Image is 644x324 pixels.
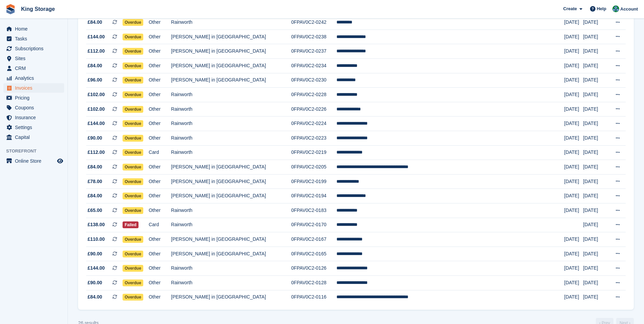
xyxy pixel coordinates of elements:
[171,160,291,175] td: [PERSON_NAME] in [GEOGRAPHIC_DATA]
[583,261,608,276] td: [DATE]
[123,48,143,55] span: Overdue
[583,275,608,290] td: [DATE]
[88,19,102,26] span: £84.00
[620,6,638,13] span: Account
[123,178,143,185] span: Overdue
[88,178,102,185] span: £78.00
[291,218,336,232] td: 0FPAV0C2-0170
[15,123,56,132] span: Settings
[291,73,336,88] td: 0FPAV0C2-0230
[583,145,608,160] td: [DATE]
[291,88,336,102] td: 0FPAV0C2-0228
[291,261,336,276] td: 0FPAV0C2-0126
[15,132,56,142] span: Capital
[171,73,291,88] td: [PERSON_NAME] in [GEOGRAPHIC_DATA]
[291,247,336,261] td: 0FPAV0C2-0165
[149,102,171,116] td: Other
[583,102,608,116] td: [DATE]
[123,280,143,286] span: Overdue
[564,160,583,175] td: [DATE]
[171,131,291,146] td: Rainworth
[15,24,56,34] span: Home
[291,116,336,131] td: 0FPAV0C2-0224
[583,131,608,146] td: [DATE]
[3,103,64,112] a: menu
[88,76,102,84] span: £96.00
[564,116,583,131] td: [DATE]
[123,149,143,156] span: Overdue
[88,62,102,69] span: £84.00
[564,102,583,116] td: [DATE]
[171,174,291,189] td: [PERSON_NAME] in [GEOGRAPHIC_DATA]
[149,30,171,44] td: Other
[171,290,291,304] td: [PERSON_NAME] in [GEOGRAPHIC_DATA]
[583,73,608,88] td: [DATE]
[88,149,105,156] span: £112.00
[123,19,143,26] span: Overdue
[88,33,105,40] span: £144.00
[171,189,291,203] td: [PERSON_NAME] in [GEOGRAPHIC_DATA]
[3,44,64,53] a: menu
[123,120,143,127] span: Overdue
[15,93,56,103] span: Pricing
[149,59,171,73] td: Other
[171,203,291,218] td: Rainworth
[149,160,171,175] td: Other
[88,293,102,301] span: £84.00
[149,174,171,189] td: Other
[123,91,143,98] span: Overdue
[583,189,608,203] td: [DATE]
[3,156,64,166] a: menu
[564,145,583,160] td: [DATE]
[564,261,583,276] td: [DATE]
[15,34,56,43] span: Tasks
[149,203,171,218] td: Other
[149,15,171,30] td: Other
[171,275,291,290] td: Rainworth
[3,54,64,63] a: menu
[564,203,583,218] td: [DATE]
[3,73,64,83] a: menu
[564,290,583,304] td: [DATE]
[15,103,56,112] span: Coupons
[291,131,336,146] td: 0FPAV0C2-0223
[291,189,336,203] td: 0FPAV0C2-0194
[564,275,583,290] td: [DATE]
[88,91,105,98] span: £102.00
[3,64,64,73] a: menu
[149,290,171,304] td: Other
[88,192,102,199] span: £84.00
[15,156,56,166] span: Online Store
[583,15,608,30] td: [DATE]
[149,247,171,261] td: Other
[563,5,577,12] span: Create
[583,160,608,175] td: [DATE]
[18,3,58,15] a: King Storage
[15,44,56,53] span: Subscriptions
[56,157,64,165] a: Preview store
[564,189,583,203] td: [DATE]
[88,120,105,127] span: £144.00
[171,30,291,44] td: [PERSON_NAME] in [GEOGRAPHIC_DATA]
[149,131,171,146] td: Other
[171,44,291,59] td: [PERSON_NAME] in [GEOGRAPHIC_DATA]
[15,54,56,63] span: Sites
[15,64,56,73] span: CRM
[88,265,105,272] span: £144.00
[88,106,105,113] span: £102.00
[171,145,291,160] td: Rainworth
[171,88,291,102] td: Rainworth
[149,116,171,131] td: Other
[171,261,291,276] td: Rainworth
[88,48,105,55] span: £112.00
[123,135,143,142] span: Overdue
[3,123,64,132] a: menu
[291,30,336,44] td: 0FPAV0C2-0238
[123,265,143,272] span: Overdue
[123,106,143,113] span: Overdue
[123,236,143,243] span: Overdue
[583,59,608,73] td: [DATE]
[564,44,583,59] td: [DATE]
[123,294,143,301] span: Overdue
[564,88,583,102] td: [DATE]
